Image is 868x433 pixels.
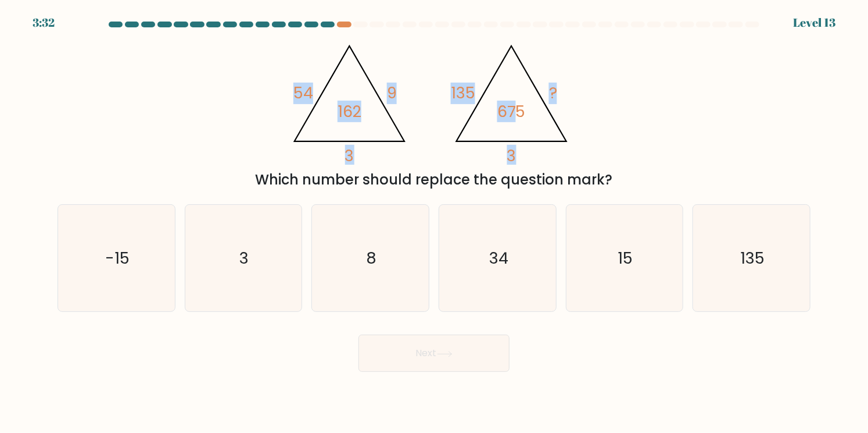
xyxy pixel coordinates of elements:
text: 135 [740,247,765,269]
tspan: 135 [451,83,475,104]
tspan: 9 [388,83,397,104]
tspan: 675 [497,101,526,122]
text: 34 [489,247,508,269]
tspan: 162 [338,101,361,122]
tspan: ? [550,83,558,104]
text: 8 [366,247,376,269]
div: Which number should replace the question mark? [64,169,804,190]
text: -15 [105,247,130,269]
div: 3:32 [33,14,55,31]
div: Level 13 [793,14,835,31]
text: 15 [618,247,633,269]
tspan: 3 [345,145,354,166]
tspan: 3 [507,145,517,166]
button: Next [358,335,510,372]
tspan: 54 [293,83,313,104]
text: 3 [240,247,249,269]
